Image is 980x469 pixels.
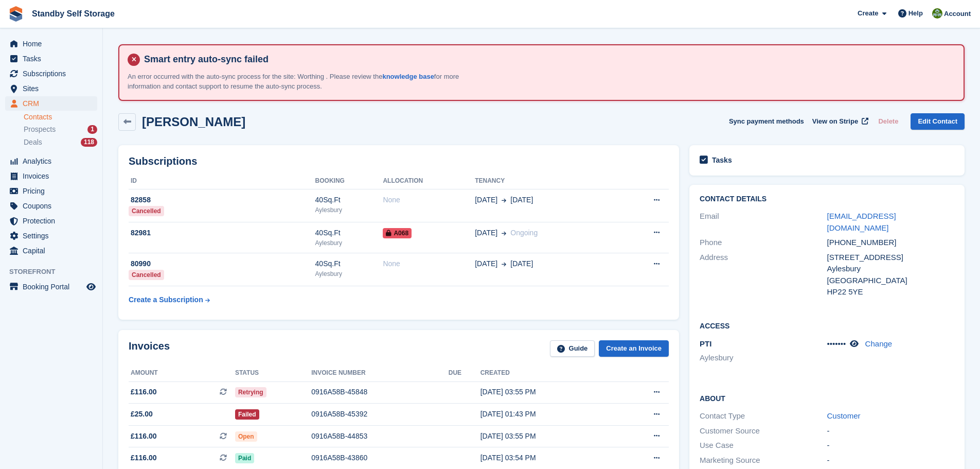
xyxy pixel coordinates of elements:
a: menu [5,229,97,243]
a: menu [5,81,97,96]
a: Guide [550,340,595,357]
div: [DATE] 03:54 PM [480,453,616,463]
h2: Subscriptions [129,155,669,167]
div: Aylesbury [315,269,383,279]
div: 40Sq.Ft [315,258,383,269]
a: menu [5,214,97,228]
th: Created [480,365,616,381]
div: 0916A58B-45848 [311,387,449,397]
span: £116.00 [131,431,157,442]
th: ID [129,173,315,189]
div: 80990 [129,258,315,269]
span: Analytics [23,154,84,168]
span: £116.00 [131,387,157,397]
a: Prospects 1 [24,124,97,135]
span: Sites [23,81,84,96]
div: Contact Type [700,410,827,422]
span: Subscriptions [23,66,84,81]
a: Change [865,339,893,348]
div: Customer Source [700,425,827,437]
div: Create a Subscription [129,294,203,305]
div: 118 [81,138,97,147]
a: Create an Invoice [599,340,669,357]
div: Aylesbury [827,263,954,275]
h4: Smart entry auto-sync failed [140,54,955,65]
div: Email [700,211,827,234]
span: [DATE] [510,258,533,269]
th: Amount [129,365,235,381]
span: Retrying [235,387,266,397]
a: menu [5,37,97,51]
div: 82858 [129,195,315,205]
th: Due [449,365,480,381]
a: knowledge base [382,73,434,80]
div: HP22 5YE [827,286,954,298]
div: 1 [87,125,97,134]
h2: Invoices [129,340,170,357]
a: Standby Self Storage [28,5,119,22]
span: Booking Portal [23,280,84,294]
div: [DATE] 01:43 PM [480,409,616,420]
a: menu [5,184,97,198]
a: menu [5,199,97,213]
div: Aylesbury [315,205,383,215]
div: [GEOGRAPHIC_DATA] [827,275,954,287]
div: 40Sq.Ft [315,195,383,205]
span: Prospects [24,125,56,134]
span: £25.00 [131,409,153,420]
span: Ongoing [510,229,538,237]
span: Open [235,431,257,442]
a: Deals 118 [24,137,97,148]
th: Invoice number [311,365,449,381]
div: None [383,258,475,269]
div: Use Case [700,440,827,451]
span: Home [23,37,84,51]
div: Address [700,252,827,298]
div: - [827,455,954,466]
th: Allocation [383,173,475,189]
div: [DATE] 03:55 PM [480,431,616,442]
div: [DATE] 03:55 PM [480,387,616,397]
div: - [827,440,954,451]
span: Capital [23,244,84,258]
span: Deals [24,137,42,147]
a: Contacts [24,112,97,122]
div: 0916A58B-44853 [311,431,449,442]
span: [DATE] [475,195,497,205]
span: Create [858,8,878,19]
div: [PHONE_NUMBER] [827,237,954,249]
h2: Contact Details [700,195,954,203]
img: Steve Hambridge [932,8,942,19]
span: Help [908,8,923,19]
a: menu [5,280,97,294]
th: Tenancy [475,173,619,189]
span: View on Stripe [812,116,858,127]
a: menu [5,169,97,183]
a: menu [5,154,97,168]
span: Protection [23,214,84,228]
span: [DATE] [475,258,497,269]
a: View on Stripe [808,113,870,130]
h2: [PERSON_NAME] [142,115,245,129]
a: Create a Subscription [129,290,210,309]
th: Status [235,365,311,381]
span: A068 [383,228,412,238]
span: ••••••• [827,339,846,348]
span: Failed [235,409,259,420]
h2: About [700,393,954,403]
p: An error occurred with the auto-sync process for the site: Worthing . Please review the for more ... [128,72,488,92]
a: menu [5,96,97,111]
div: None [383,195,475,205]
span: Coupons [23,199,84,213]
span: [DATE] [510,195,533,205]
span: Storefront [9,267,102,277]
a: menu [5,244,97,258]
span: [DATE] [475,228,497,238]
div: Cancelled [129,270,164,280]
span: Invoices [23,169,84,183]
span: PTI [700,339,711,348]
span: Tasks [23,51,84,66]
button: Delete [874,113,902,130]
div: 40Sq.Ft [315,228,383,238]
div: 82981 [129,228,315,238]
